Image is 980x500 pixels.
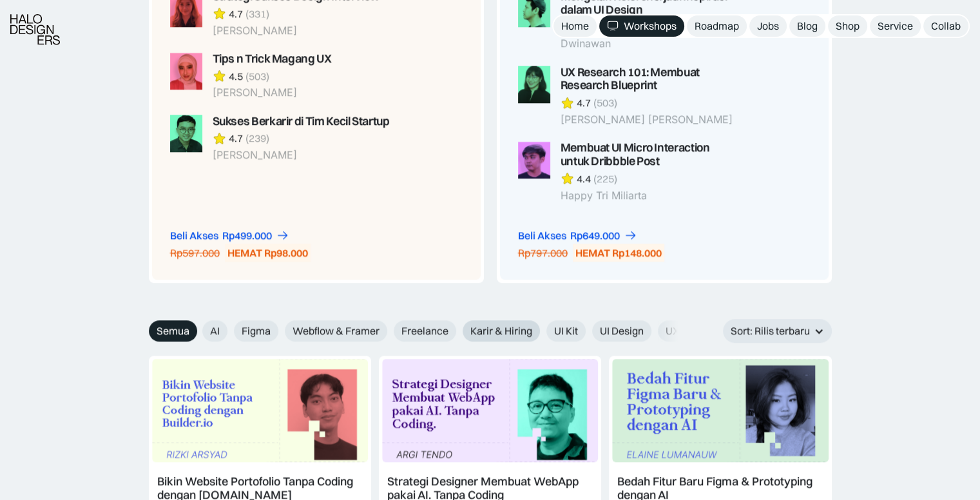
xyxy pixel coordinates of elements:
div: UX Research 101: Membuat Research Blueprint [561,66,740,93]
div: Sort: Rilis terbaru [731,324,810,338]
div: Tips n Trick Magang UX [213,52,332,66]
a: Workshops [599,15,684,37]
div: [PERSON_NAME] [213,24,380,37]
a: UX Research 101: Membuat Research Blueprint4.7(503)[PERSON_NAME] [PERSON_NAME] [518,66,740,126]
div: 4.7 [577,96,591,110]
a: Shop [828,15,867,37]
div: [PERSON_NAME] [PERSON_NAME] [561,113,740,126]
a: Beli AksesRp649.000 [518,229,637,242]
span: Semua [157,324,189,338]
span: UI Kit [554,324,578,338]
div: Rp649.000 [570,229,620,242]
div: [PERSON_NAME] [213,86,332,99]
a: Sukses Berkarir di Tim Kecil Startup4.7(239)[PERSON_NAME] [170,115,392,162]
div: (503) [593,96,617,110]
a: Collab [923,15,968,37]
div: Rp499.000 [222,229,272,242]
span: AI [210,324,220,338]
div: Service [878,19,913,33]
a: Membuat UI Micro Interaction untuk Dribbble Post4.4(225)Happy Tri Miliarta [518,141,740,202]
div: Happy Tri Miliarta [561,189,740,202]
a: Jobs [749,15,787,37]
div: Membuat UI Micro Interaction untuk Dribbble Post [561,141,740,168]
div: HEMAT Rp98.000 [227,246,308,260]
div: (503) [245,70,269,83]
a: Roadmap [687,15,747,37]
div: Sort: Rilis terbaru [723,319,832,343]
div: Dwinawan [561,37,740,50]
div: Rp797.000 [518,246,568,260]
div: (331) [245,7,269,21]
div: Workshops [624,19,677,33]
div: Beli Akses [170,229,218,242]
span: Freelance [401,324,448,338]
div: Blog [797,19,818,33]
span: Webflow & Framer [293,324,380,338]
div: [PERSON_NAME] [213,149,390,161]
span: UI Design [600,324,644,338]
div: 4.5 [229,70,243,83]
div: 4.4 [577,172,591,186]
div: Jobs [757,19,779,33]
a: Service [870,15,921,37]
div: (239) [245,131,269,145]
div: Rp597.000 [170,246,220,260]
a: Blog [789,15,825,37]
div: 4.7 [229,131,243,145]
form: Email Form [149,320,684,341]
div: Sukses Berkarir di Tim Kecil Startup [213,115,390,128]
div: Home [561,19,589,33]
div: Roadmap [695,19,739,33]
div: 4.7 [229,7,243,21]
span: UX Design [666,324,713,338]
div: HEMAT Rp148.000 [575,246,662,260]
span: Figma [242,324,271,338]
div: Shop [836,19,860,33]
div: Collab [931,19,961,33]
div: (225) [593,172,617,186]
a: Beli AksesRp499.000 [170,229,289,242]
div: Beli Akses [518,229,566,242]
span: Karir & Hiring [470,324,532,338]
a: Tips n Trick Magang UX4.5(503)[PERSON_NAME] [170,52,392,99]
a: Home [553,15,597,37]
